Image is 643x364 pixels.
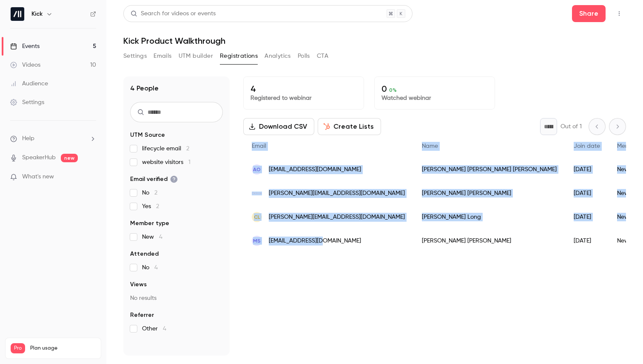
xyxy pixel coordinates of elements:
p: Registered to webinar [250,94,357,102]
span: New [142,233,162,241]
span: [EMAIL_ADDRESS][DOMAIN_NAME] [269,237,361,245]
p: 4 [250,84,357,94]
span: Yes [142,202,159,211]
h1: 4 People [130,83,159,93]
span: Join date [574,143,600,149]
button: Polls [298,49,310,63]
div: [DATE] [565,229,609,253]
p: Watched webinar [381,94,488,102]
span: 0 % [389,87,397,93]
span: [PERSON_NAME][EMAIL_ADDRESS][DOMAIN_NAME] [269,189,405,198]
span: 4 [154,265,158,271]
button: Registrations [220,49,258,63]
h6: Kick [31,10,43,18]
h1: Kick Product Walkthrough [123,36,626,46]
span: UTM Source [130,131,165,139]
button: Analytics [265,49,291,63]
span: Email [252,143,266,149]
button: Create Lists [318,118,381,135]
div: Videos [10,61,40,69]
span: lifecycle email [142,144,189,153]
span: 4 [163,326,166,332]
span: 4 [159,234,162,240]
li: help-dropdown-opener [10,134,96,143]
button: Settings [123,49,147,63]
div: Events [10,42,40,51]
span: Referrer [130,311,154,319]
span: What's new [22,172,54,181]
span: 2 [186,146,189,152]
span: 2 [156,203,159,209]
span: Email verified [130,175,178,183]
button: Share [572,5,606,22]
p: Out of 1 [560,122,582,131]
span: AO [253,166,261,173]
div: [PERSON_NAME] Long [413,205,565,229]
p: No results [130,294,223,302]
span: website visitors [142,158,191,166]
div: [PERSON_NAME] [PERSON_NAME] [413,181,565,205]
div: [DATE] [565,158,609,181]
a: SpeakerHub [22,153,56,162]
span: new [61,154,78,162]
span: Plan usage [30,345,96,352]
img: digiconventures.com [252,192,262,195]
div: [DATE] [565,181,609,205]
div: [PERSON_NAME] [PERSON_NAME] [413,229,565,253]
p: 0 [381,84,488,94]
span: Attended [130,250,159,258]
span: Other [142,324,166,333]
span: [EMAIL_ADDRESS][DOMAIN_NAME] [269,165,361,174]
span: 1 [188,159,191,165]
span: Member type [130,219,169,228]
button: CTA [317,49,328,63]
div: [PERSON_NAME] [PERSON_NAME] [PERSON_NAME] [413,158,565,181]
section: facet-groups [130,131,223,333]
span: Name [422,143,438,149]
span: Help [22,134,34,143]
span: CL [254,213,260,221]
button: Emails [154,49,171,63]
span: [PERSON_NAME][EMAIL_ADDRESS][DOMAIN_NAME] [269,213,405,222]
span: No [142,263,158,272]
div: [DATE] [565,205,609,229]
span: 2 [154,190,157,196]
button: UTM builder [179,49,213,63]
span: No [142,189,157,197]
span: Pro [11,343,25,353]
div: Search for videos or events [131,9,216,18]
span: MS [253,237,261,245]
img: Kick [11,7,24,21]
button: Download CSV [243,118,314,135]
div: Audience [10,79,48,88]
span: Views [130,280,147,289]
div: Settings [10,98,44,107]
